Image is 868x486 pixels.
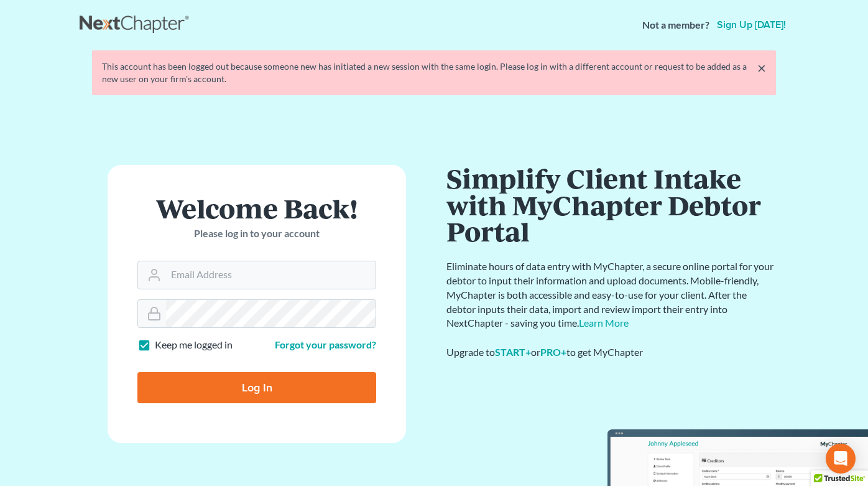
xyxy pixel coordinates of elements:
[495,346,531,358] a: START+
[155,338,233,352] label: Keep me logged in
[446,165,776,245] h1: Simplify Client Intake with MyChapter Debtor Portal
[540,346,566,358] a: PRO+
[137,372,376,403] input: Log In
[642,18,709,32] strong: Not a member?
[579,317,629,329] a: Learn More
[757,60,766,75] a: ×
[446,345,776,360] div: Upgrade to or to get MyChapter
[275,339,376,350] a: Forgot your password?
[102,60,766,85] div: This account has been logged out because someone new has initiated a new session with the same lo...
[137,227,376,241] p: Please log in to your account
[137,195,376,222] h1: Welcome Back!
[166,261,376,289] input: Email Address
[714,20,788,30] a: Sign up [DATE]!
[826,444,856,474] div: Open Intercom Messenger
[446,259,776,330] p: Eliminate hours of data entry with MyChapter, a secure online portal for your debtor to input the...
